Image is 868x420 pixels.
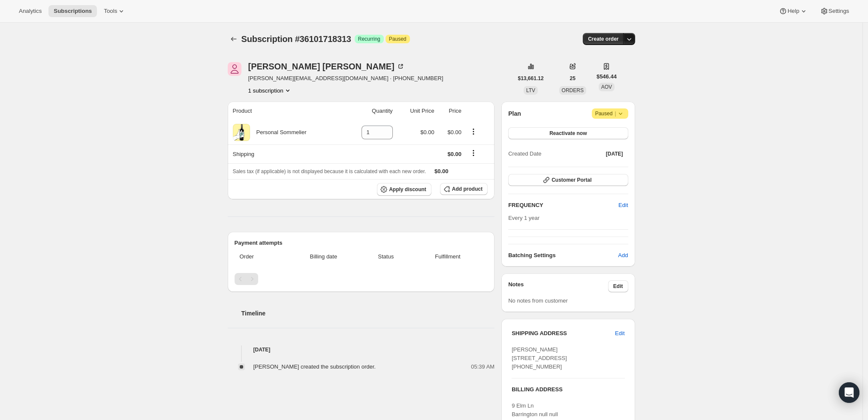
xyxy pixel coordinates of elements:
[364,252,408,261] span: Status
[235,247,286,266] th: Order
[437,102,464,120] th: Price
[233,124,250,141] img: product img
[613,198,633,212] button: Edit
[508,174,628,186] button: Customer Portal
[377,183,431,196] button: Apply discount
[241,34,351,44] span: Subscription #36101718313
[358,36,380,42] span: Recurring
[549,130,587,137] span: Reactivate now
[508,280,608,292] h3: Notes
[512,329,615,338] h3: SHIPPING ADDRESS
[447,129,461,135] span: $0.00
[241,309,495,318] h2: Timeline
[815,5,854,17] button: Settings
[471,363,494,371] span: 05:39 AM
[508,109,521,118] h2: Plan
[570,75,576,82] span: 25
[395,102,437,120] th: Unit Price
[518,75,544,82] span: $13,661.12
[508,297,568,304] span: No notes from customer
[601,148,628,160] button: [DATE]
[447,151,461,157] span: $0.00
[583,33,624,45] button: Create order
[613,283,623,290] span: Edit
[512,346,567,370] span: [PERSON_NAME] [STREET_ADDRESS] [PHONE_NUMBER]
[440,183,488,195] button: Add product
[54,8,92,15] span: Subscriptions
[508,201,618,210] h2: FREQUENCY
[467,148,480,158] button: Shipping actions
[610,327,630,340] button: Edit
[104,8,117,15] span: Tools
[512,385,624,394] h3: BILLING ADDRESS
[420,129,434,135] span: $0.00
[829,8,849,15] span: Settings
[513,72,549,84] button: $13,661.12
[618,251,628,260] span: Add
[14,5,47,17] button: Analytics
[228,144,344,163] th: Shipping
[508,215,539,221] span: Every 1 year
[512,402,558,417] span: 9 Elm Ln Barrington null null
[434,168,449,174] span: $0.00
[467,127,480,136] button: Product actions
[413,252,482,261] span: Fulfillment
[389,186,426,193] span: Apply discount
[601,84,612,90] span: AOV
[606,150,623,157] span: [DATE]
[595,109,625,118] span: Paused
[228,102,344,120] th: Product
[562,87,584,93] span: ORDERS
[288,252,359,261] span: Billing date
[235,273,488,285] nav: Pagination
[344,102,395,120] th: Quantity
[253,363,376,370] span: [PERSON_NAME] created the subscription order.
[552,177,591,183] span: Customer Portal
[99,5,131,17] button: Tools
[233,168,426,174] span: Sales tax (if applicable) is not displayed because it is calculated with each new order.
[588,36,618,42] span: Create order
[508,251,618,260] h6: Batching Settings
[597,72,617,81] span: $546.44
[508,127,628,139] button: Reactivate now
[248,86,292,95] button: Product actions
[839,382,859,403] div: Open Intercom Messenger
[608,280,628,292] button: Edit
[235,239,488,247] h2: Payment attempts
[618,201,628,210] span: Edit
[228,62,241,76] span: John Runk
[508,150,541,158] span: Created Date
[615,110,616,117] span: |
[19,8,42,15] span: Analytics
[228,345,495,354] h4: [DATE]
[565,72,581,84] button: 25
[774,5,813,17] button: Help
[228,33,240,45] button: Subscriptions
[526,87,535,93] span: LTV
[389,36,407,42] span: Paused
[615,329,624,338] span: Edit
[248,62,405,71] div: [PERSON_NAME] [PERSON_NAME]
[787,8,799,15] span: Help
[48,5,97,17] button: Subscriptions
[452,186,482,192] span: Add product
[250,128,307,137] div: Personal Sommelier
[613,249,633,262] button: Add
[248,74,443,83] span: [PERSON_NAME][EMAIL_ADDRESS][DOMAIN_NAME] · [PHONE_NUMBER]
